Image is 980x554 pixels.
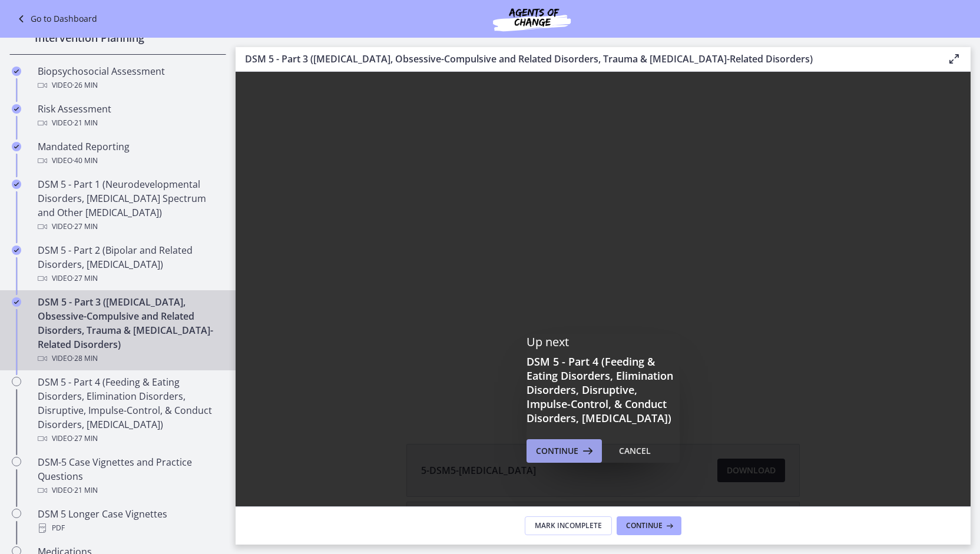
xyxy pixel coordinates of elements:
[72,483,98,497] span: · 21 min
[610,439,660,463] button: Cancel
[245,52,928,66] h3: DSM 5 - Part 3 ([MEDICAL_DATA], Obsessive-Compulsive and Related Disorders, Trauma & [MEDICAL_DAT...
[72,351,98,366] span: · 28 min
[535,521,602,530] span: Mark Incomplete
[12,246,21,255] i: Completed
[527,439,602,463] button: Continue
[461,5,602,33] img: Agents of Change
[525,516,612,535] button: Mark Incomplete
[38,521,221,535] div: PDF
[527,354,680,425] h3: DSM 5 - Part 4 (Feeding & Eating Disorders, Elimination Disorders, Disruptive, Impulse-Control, &...
[12,104,21,114] i: Completed
[72,271,98,286] span: · 27 min
[72,220,98,234] span: · 27 min
[527,334,680,350] p: Up next
[619,444,651,458] div: Cancel
[38,102,221,130] div: Risk Assessment
[38,375,221,446] div: DSM 5 - Part 4 (Feeding & Eating Disorders, Elimination Disorders, Disruptive, Impulse-Control, &...
[38,64,221,92] div: Biopsychosocial Assessment
[12,67,21,76] i: Completed
[38,78,221,92] div: Video
[617,516,681,535] button: Continue
[38,243,221,286] div: DSM 5 - Part 2 (Bipolar and Related Disorders, [MEDICAL_DATA])
[38,116,221,130] div: Video
[72,154,98,168] span: · 40 min
[14,12,97,26] a: Go to Dashboard
[38,295,221,366] div: DSM 5 - Part 3 ([MEDICAL_DATA], Obsessive-Compulsive and Related Disorders, Trauma & [MEDICAL_DAT...
[38,351,221,366] div: Video
[38,483,221,497] div: Video
[12,180,21,189] i: Completed
[12,142,21,151] i: Completed
[536,444,578,458] span: Continue
[38,507,221,535] div: DSM 5 Longer Case Vignettes
[72,432,98,446] span: · 27 min
[626,521,663,530] span: Continue
[38,271,221,286] div: Video
[38,455,221,497] div: DSM-5 Case Vignettes and Practice Questions
[38,177,221,234] div: DSM 5 - Part 1 (Neurodevelopmental Disorders, [MEDICAL_DATA] Spectrum and Other [MEDICAL_DATA])
[12,297,21,307] i: Completed
[38,432,221,446] div: Video
[38,220,221,234] div: Video
[72,78,98,92] span: · 26 min
[72,116,98,130] span: · 21 min
[38,140,221,168] div: Mandated Reporting
[38,154,221,168] div: Video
